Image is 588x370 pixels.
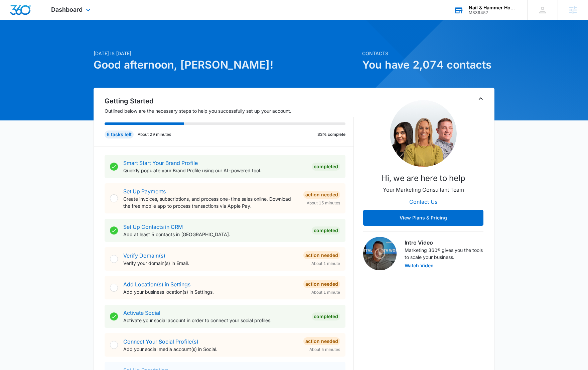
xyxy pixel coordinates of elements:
div: 6 tasks left [105,130,134,138]
p: About 29 minutes [138,131,171,137]
p: 33% complete [317,131,345,137]
p: Activate your social account in order to connect your social profiles. [123,317,306,324]
a: Connect Your Social Profile(s) [123,338,198,345]
a: Add Location(s) in Settings [123,281,190,288]
a: Activate Social [123,309,160,316]
div: Completed [312,312,340,320]
span: About 1 minute [311,261,340,267]
div: Action Needed [303,191,340,199]
button: Toggle Collapse [477,95,485,103]
h1: Good afternoon, [PERSON_NAME]! [94,57,358,73]
p: Contacts [362,50,494,57]
img: Intro Video [363,237,397,270]
span: Dashboard [51,6,83,13]
p: Hi, we are here to help [381,172,465,184]
span: About 15 minutes [307,200,340,206]
p: Quickly populate your Brand Profile using our AI-powered tool. [123,167,306,174]
span: About 1 minute [311,289,340,295]
div: Action Needed [303,337,340,345]
p: Add at least 5 contacts in [GEOGRAPHIC_DATA]. [123,231,306,238]
a: Set Up Payments [123,188,166,195]
span: About 5 minutes [309,347,340,353]
div: Completed [312,163,340,171]
h3: Intro Video [405,239,483,247]
div: Action Needed [303,280,340,288]
a: Verify Domain(s) [123,252,165,259]
h1: You have 2,074 contacts [362,57,494,73]
p: Your Marketing Consultant Team [383,186,464,194]
p: Verify your domain(s) in Email. [123,260,298,267]
div: Completed [312,226,340,235]
button: Contact Us [403,194,444,210]
a: Smart Start Your Brand Profile [123,160,198,166]
button: View Plans & Pricing [363,210,483,226]
h2: Getting Started [105,96,354,106]
p: Outlined below are the necessary steps to help you successfully set up your account. [105,107,354,114]
p: Create invoices, subscriptions, and process one-time sales online. Download the free mobile app t... [123,195,298,209]
button: Watch Video [405,263,434,268]
p: Add your social media account(s) in Social. [123,346,298,353]
p: Add your business location(s) in Settings. [123,288,298,295]
div: account name [469,5,518,10]
p: [DATE] is [DATE] [94,50,358,57]
a: Set Up Contacts in CRM [123,223,183,230]
div: account id [469,10,518,15]
div: Action Needed [303,251,340,259]
p: Marketing 360® gives you the tools to scale your business. [405,247,483,261]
